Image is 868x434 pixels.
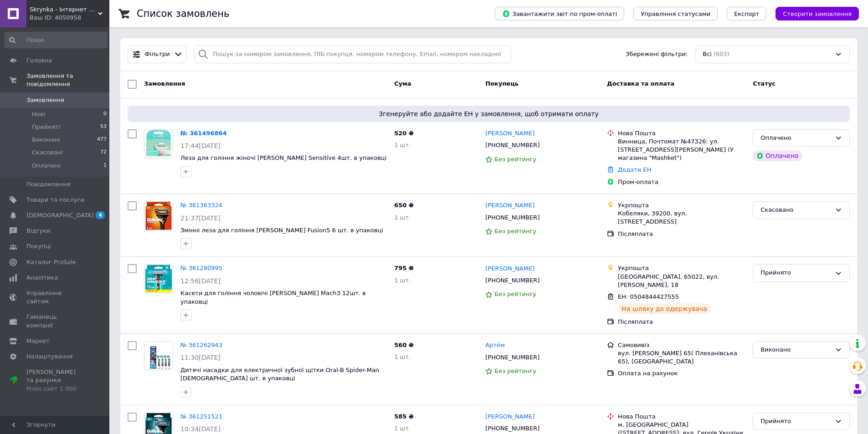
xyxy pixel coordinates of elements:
span: 1 шт. [394,425,411,432]
span: Збережені фільтри: [626,50,688,59]
a: № 361251521 [180,413,222,420]
a: № 361363324 [180,202,222,209]
span: Виконані [32,136,60,144]
span: Фільтри [145,50,170,59]
span: 53 [100,123,107,131]
div: Нова Пошта [618,413,745,421]
span: Каталог ProSale [26,258,76,266]
div: Укрпошта [618,201,745,209]
span: Skrynka - Інтернет магазин з догляду за собою [30,5,98,14]
span: 1 шт. [394,277,411,284]
input: Пошук [5,32,108,48]
span: Нові [32,110,45,118]
span: Статус [753,80,776,87]
span: 560 ₴ [394,342,414,348]
span: Головна [26,56,52,65]
a: Фото товару [144,129,173,158]
div: Prom сайт 1 000 [26,385,84,393]
div: Самовивіз [618,341,745,349]
span: 520 ₴ [394,130,414,137]
span: Доставка та оплата [607,80,674,87]
a: № 361496864 [180,130,227,137]
a: [PERSON_NAME] [485,413,534,421]
div: Ваш ID: 4050958 [30,14,109,22]
span: Скасовані [32,148,63,157]
span: Прийняті [32,123,60,131]
h1: Список замовлень [137,8,229,19]
img: Фото товару [144,202,173,230]
div: Оплачено [760,133,831,143]
span: 11:30[DATE] [180,354,221,361]
span: Маркет [26,337,50,345]
a: [PERSON_NAME] [485,201,534,210]
a: Фото товару [144,341,173,370]
button: Створити замовлення [776,7,859,20]
span: Товари та послуги [26,196,84,204]
div: Винница, Почтомат №47326: ул. [STREET_ADDRESS][PERSON_NAME] (У магазина "Mashket") [618,138,745,163]
div: На шляху до одержувача [618,303,711,314]
input: Пошук за номером замовлення, ПІБ покупця, номером телефону, Email, номером накладної [194,46,511,63]
span: Оплачені [32,162,61,170]
span: Створити замовлення [783,10,852,17]
div: [PHONE_NUMBER] [483,139,541,151]
a: Артём [485,341,505,350]
span: 477 [97,136,107,144]
span: Замовлення [144,80,185,87]
span: Повідомлення [26,180,71,189]
div: вул. [PERSON_NAME] 65( Плеханівська 65), [GEOGRAPHIC_DATA] [618,349,745,366]
span: Аналітика [26,274,58,282]
div: [GEOGRAPHIC_DATA], 65022, вул. [PERSON_NAME], 18 [618,273,745,289]
span: Налаштування [26,352,73,361]
span: 21:37[DATE] [180,214,221,222]
a: Додати ЕН [618,166,651,173]
span: Леза для гоління жіночі [PERSON_NAME] Sensitive 4шт. в упаковці [180,154,386,161]
button: Завантажити звіт по пром-оплаті [495,7,624,20]
a: [PERSON_NAME] [485,129,534,138]
span: 1 шт. [394,214,411,221]
a: Касети для гоління чоловічі [PERSON_NAME] Mach3 12шт. в упаковці [180,290,366,305]
span: Згенеруйте або додайте ЕН у замовлення, щоб отримати оплату [131,109,846,118]
span: Без рейтингу [494,156,536,163]
span: 1 шт. [394,142,411,148]
a: Змінні леза для гоління [PERSON_NAME] Fusion5 6 шт. в упаковці [180,227,383,234]
span: ЕН: 0504844427555 [618,293,679,300]
div: Прийнято [760,417,831,426]
span: 12:56[DATE] [180,277,221,285]
div: Прийнято [760,268,831,278]
div: Нова Пошта [618,129,745,138]
div: Пром-оплата [618,178,745,186]
img: Фото товару [144,342,173,370]
span: Без рейтингу [494,291,536,297]
span: Гаманець компанії [26,313,84,329]
a: Фото товару [144,264,173,293]
div: [PHONE_NUMBER] [483,212,541,224]
span: 4 [96,211,105,219]
a: [PERSON_NAME] [485,265,534,273]
div: Кобеляки, 39200, вул. [STREET_ADDRESS] [618,209,745,226]
div: Післяплата [618,230,745,238]
span: 585 ₴ [394,413,414,420]
div: Післяплата [618,318,745,326]
a: Дитячі насадки для електричної зубної щітки Oral-B Spider-Man [DEMOGRAPHIC_DATA] шт. в упаковці [180,367,379,382]
span: Відгуки [26,227,50,235]
div: Виконано [760,345,831,355]
div: Оплачено [753,150,802,161]
a: Створити замовлення [766,10,859,17]
div: [PHONE_NUMBER] [483,352,541,363]
a: Фото товару [144,201,173,230]
div: Укрпошта [618,264,745,272]
span: (603) [714,51,729,57]
button: Експорт [727,7,767,20]
span: Покупець [485,80,519,87]
span: Завантажити звіт по пром-оплаті [502,10,617,18]
span: 17:44[DATE] [180,142,221,149]
span: 650 ₴ [394,202,414,209]
span: Управління сайтом [26,289,84,306]
img: Фото товару [144,265,173,293]
span: Всі [703,50,712,59]
a: № 361280995 [180,265,222,271]
span: Експорт [734,10,760,17]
